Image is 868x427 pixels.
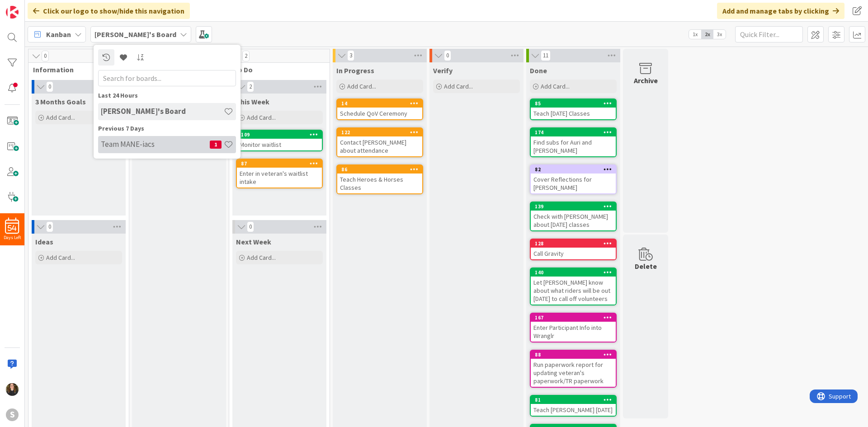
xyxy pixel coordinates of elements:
[531,128,616,136] div: 174
[42,51,49,61] span: 0
[237,131,322,150] div: 109Monitor waitlist
[735,26,803,42] input: Quick Filter...
[337,108,422,119] div: Schedule QoV Ceremony
[531,239,616,248] div: 128
[535,352,616,358] div: 88
[8,225,17,231] span: 54
[247,113,276,122] span: Add Card...
[46,113,75,122] span: Add Card...
[341,166,422,173] div: 86
[531,396,616,404] div: 81
[535,100,616,107] div: 85
[341,129,422,136] div: 122
[101,140,210,149] h4: Team MANE-iacs
[347,50,354,61] span: 3
[535,203,616,210] div: 139
[241,131,322,138] div: 109
[531,202,616,230] div: 139Check with [PERSON_NAME] about [DATE] classes
[531,99,616,108] div: 85
[717,3,844,19] div: Add and manage tabs by clicking
[535,240,616,247] div: 128
[535,314,616,321] div: 167
[33,65,118,74] span: Information
[337,165,422,193] div: 86Teach Heroes & Horses Classes
[531,248,616,259] div: Call Gravity
[531,396,616,416] div: 81Teach [PERSON_NAME] [DATE]
[237,168,322,188] div: Enter in veteran's waitlist intake
[531,314,616,342] div: 167Enter Participant Info into Wranglr
[247,81,254,92] span: 2
[444,50,451,61] span: 0
[347,82,376,90] span: Add Card...
[341,100,422,107] div: 14
[531,202,616,211] div: 139
[242,51,250,61] span: 2
[46,29,71,40] span: Kanban
[237,160,322,188] div: 87Enter in veteran's waitlist intake
[444,82,473,90] span: Add Card...
[701,30,713,39] span: 2x
[535,269,616,276] div: 140
[6,6,19,19] img: Visit kanbanzone.com
[531,268,616,277] div: 140
[531,351,616,387] div: 88Run paperwork report for updating veteran's paperwork/TR paperwork
[531,239,616,259] div: 128Call Gravity
[531,404,616,416] div: Teach [PERSON_NAME] [DATE]
[337,99,422,108] div: 14
[46,253,75,262] span: Add Card...
[35,97,86,106] span: 3 Months Goals
[337,99,422,119] div: 14Schedule QoV Ceremony
[337,136,422,156] div: Contact [PERSON_NAME] about attendance
[98,70,236,86] input: Search for boards...
[531,165,616,174] div: 82
[234,65,318,74] span: To Do
[236,237,271,246] span: Next Week
[531,99,616,119] div: 85Teach [DATE] Classes
[531,165,616,193] div: 82Cover Reflections for [PERSON_NAME]
[98,91,236,100] div: Last 24 Hours
[531,314,616,322] div: 167
[210,141,222,149] span: 1
[531,211,616,230] div: Check with [PERSON_NAME] about [DATE] classes
[541,50,551,61] span: 11
[531,136,616,156] div: Find subs for Auri and [PERSON_NAME]
[433,66,453,75] span: Verify
[535,129,616,136] div: 174
[247,253,276,262] span: Add Card...
[541,82,570,90] span: Add Card...
[98,124,236,133] div: Previous 7 Days
[46,221,53,232] span: 0
[237,139,322,150] div: Monitor waitlist
[6,408,19,421] div: S
[19,1,41,12] span: Support
[531,128,616,156] div: 174Find subs for Auri and [PERSON_NAME]
[689,30,701,39] span: 1x
[535,397,616,403] div: 81
[337,128,422,156] div: 122Contact [PERSON_NAME] about attendance
[531,359,616,387] div: Run paperwork report for updating veteran's paperwork/TR paperwork
[634,75,658,86] div: Archive
[336,66,374,75] span: In Progress
[337,165,422,174] div: 86
[35,237,53,246] span: Ideas
[247,221,254,232] span: 0
[531,351,616,359] div: 88
[6,383,19,396] img: KP
[635,261,657,272] div: Delete
[237,160,322,168] div: 87
[94,30,176,39] b: [PERSON_NAME]'s Board
[101,107,224,116] h4: [PERSON_NAME]'s Board
[236,97,269,106] span: This Week
[237,131,322,139] div: 109
[531,174,616,193] div: Cover Reflections for [PERSON_NAME]
[241,160,322,167] div: 87
[531,277,616,305] div: Let [PERSON_NAME] know about what riders will be out [DATE] to call off volunteers
[28,3,190,19] div: Click our logo to show/hide this navigation
[337,174,422,193] div: Teach Heroes & Horses Classes
[530,66,547,75] span: Done
[531,322,616,342] div: Enter Participant Info into Wranglr
[535,166,616,173] div: 82
[713,30,726,39] span: 3x
[46,81,53,92] span: 0
[531,268,616,305] div: 140Let [PERSON_NAME] know about what riders will be out [DATE] to call off volunteers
